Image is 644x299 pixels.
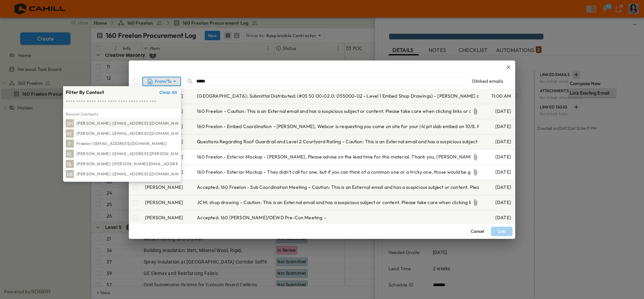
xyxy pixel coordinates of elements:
[483,93,511,99] p: 11:00 AM
[68,144,71,144] span: F
[197,153,262,160] span: 160 Freelon - Exterior Mockup
[158,89,178,96] button: Clear All
[129,180,515,195] a: [PERSON_NAME]Accepted: 160 Freelon - Sub Coordination Meeting -Caution: This is an External email...
[145,199,183,206] p: [PERSON_NAME]
[483,123,511,130] p: [DATE]
[66,111,178,117] h6: Recent Contacts
[129,134,515,149] a: [PERSON_NAME]Questions Regarding Roof Guardrail and Level 2 Courtyard Railing -Caution: This is a...
[67,133,73,134] span: RF
[66,119,178,127] p: Steven Habon (shabon@guzmangc.com)
[483,108,511,115] p: [DATE]
[197,169,262,175] span: 160 Freelon - Exterior Mockup
[467,227,488,236] button: Cancel
[273,123,275,130] span: -
[483,199,511,206] p: [DATE]
[264,153,266,160] span: -
[129,195,515,210] a: [PERSON_NAME]JCM: shop drawing -Caution: This is an External email and has a suspicious subject o...
[197,138,341,145] span: Questions Regarding Roof Guardrail and Level 2 Courtyard Railing
[129,150,515,165] a: [PERSON_NAME]160 Freelon - Exterior Mockup -[PERSON_NAME], Please advise on the lead time for thi...
[66,140,167,148] p: Freelon (Freelon@brayerelectric.com)
[129,89,515,104] a: [PERSON_NAME][GEOGRAPHIC_DATA]: Submittal Distributed: (#05 50 00-02.0: 055000-02 - Level 1 Embed...
[145,214,183,221] p: [PERSON_NAME]
[197,184,307,191] span: Accepted: 160 Freelon - Sub Coordination Meeting
[66,160,178,168] p: Stephanie Lind (slind@cahill-sf.com)
[264,169,266,175] span: -
[145,184,183,191] p: [PERSON_NAME]
[437,93,599,99] span: [PERSON_NAME] closed and distributed this submittal. ͏ ‌ ͏ ‌ ͏ ‌ ͏ ‌ ͏ ‌ ͏ ‌ ͏ ‌ ͏ ‌ ͏ ‌ ͏ ‌ ͏ ‌ ...
[483,153,511,160] p: [DATE]
[144,77,179,86] div: From/To
[66,129,178,138] p: Richard Foster (rfoster@brayerelectric.com)
[197,199,239,206] span: JCM: shop drawing
[66,170,178,178] p: Dalton Bailey (Dbailey@brayerelectric.com)
[197,123,271,130] span: 160 Freelon - Embed Coordination
[309,184,311,191] span: -
[142,77,181,86] button: person-filter
[483,184,511,191] p: [DATE]
[197,93,433,99] span: [GEOGRAPHIC_DATA]: Submittal Distributed: (#05 50 00-02.0: 055000-02 - Level 1 Embed Shop Drawings)
[472,78,513,84] div: 0 linked emails
[129,210,515,225] a: [PERSON_NAME]Accepted: 160 [PERSON_NAME]/OEWD Pre-Con Meeting -[DATE]
[483,214,511,221] p: [DATE]
[483,138,511,145] p: [DATE]
[129,119,515,134] a: [PERSON_NAME]160 Freelon - Embed Coordination -[PERSON_NAME], Webcor is requesting you come on si...
[324,214,326,221] span: -
[240,199,242,206] span: -
[483,169,511,175] p: [DATE]
[66,150,178,158] p: Roberto Lepe (rlepe@cahill-sf.com)
[197,214,322,221] span: Accepted: 160 [PERSON_NAME]/OEWD Pre-Con Meeting
[159,89,177,96] span: Clear All
[67,123,73,124] span: SH
[129,165,515,180] a: [PERSON_NAME]160 Freelon - Exterior Mockup -They didn’t call for one, but if you can think of a c...
[224,108,226,115] span: -
[197,108,223,115] span: 160 Freelon
[66,89,104,96] h6: Filter By Contact
[434,93,436,99] span: -
[342,138,344,145] span: -
[129,104,515,119] a: [PERSON_NAME]160 Freelon -Caution: This is an External email and has a suspicious subject or cont...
